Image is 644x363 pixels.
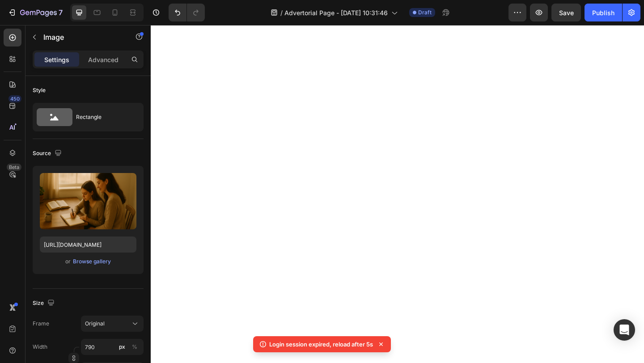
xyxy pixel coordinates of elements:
button: % [117,342,127,352]
p: Image [43,32,119,42]
button: Publish [585,4,622,21]
div: Browse gallery [73,257,111,266]
div: Publish [592,8,614,17]
span: Save [559,9,574,17]
span: Advertorial Page - [DATE] 10:31:46 [284,8,388,17]
span: Draft [418,8,432,17]
input: px% [81,339,144,355]
iframe: Design area [151,25,644,363]
span: or [65,256,71,267]
p: Login session expired, reload after 5s [269,340,373,349]
div: Open Intercom Messenger [614,319,635,341]
button: px [129,342,140,352]
input: https://example.com/image.jpg [40,236,136,253]
div: Size [33,297,56,309]
div: px [119,343,125,351]
p: Advanced [88,55,119,64]
div: Undo/Redo [169,4,205,21]
div: 450 [8,95,21,102]
img: preview-image [40,173,136,229]
p: 7 [59,7,63,18]
button: Original [81,316,144,332]
span: Original [85,320,105,328]
button: Save [551,4,581,21]
div: % [132,343,137,351]
div: Source [33,148,64,160]
div: Rectangle [76,107,131,127]
div: Beta [7,164,21,171]
span: / [280,8,283,17]
p: Settings [44,55,69,64]
label: Frame [33,320,49,328]
label: Width [33,343,47,351]
button: 7 [4,4,67,21]
button: Browse gallery [72,257,111,266]
div: Style [33,86,46,94]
